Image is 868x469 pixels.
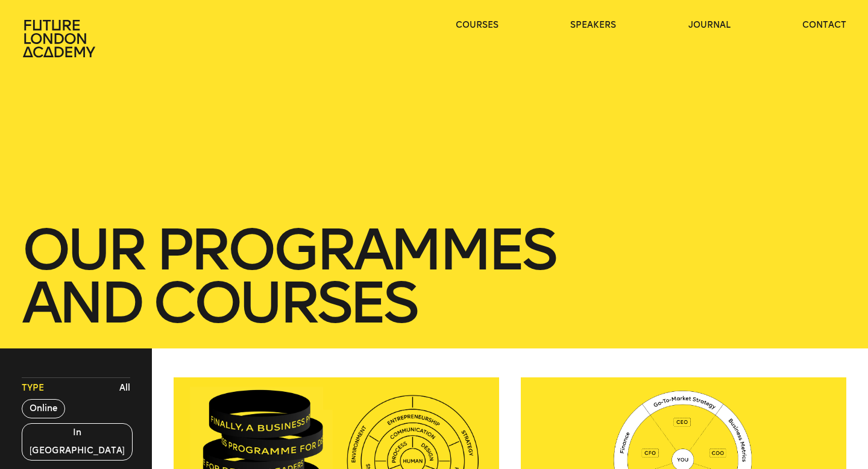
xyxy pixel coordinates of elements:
[456,19,498,31] a: courses
[802,19,846,31] a: contact
[688,19,731,31] a: journal
[570,19,616,31] a: speakers
[22,382,44,394] span: Type
[116,379,133,397] button: All
[22,423,133,461] button: In [GEOGRAPHIC_DATA]
[22,223,846,329] h1: our Programmes and courses
[22,399,65,418] button: Online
